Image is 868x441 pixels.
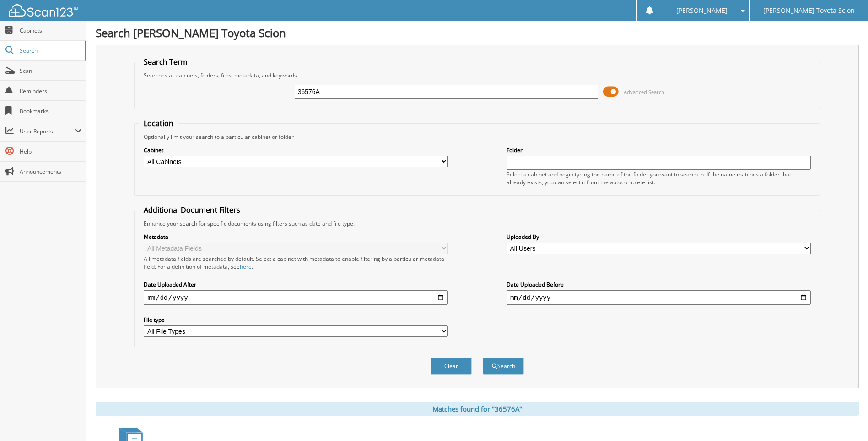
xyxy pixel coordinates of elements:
[20,67,81,75] span: Scan
[144,316,448,324] label: File type
[20,87,81,95] span: Reminders
[139,205,245,215] legend: Additional Document Filters
[144,233,448,241] label: Metadata
[507,146,811,154] label: Folder
[507,290,811,305] input: end
[144,255,448,270] div: All metadata fields are searched by default. Select a cabinet with metadata to enable filtering b...
[507,233,811,241] label: Uploaded By
[507,171,811,186] div: Select a cabinet and begin typing the name of the folder you want to search in. If the name match...
[96,25,859,40] h1: Search [PERSON_NAME] Toyota Scion
[20,47,80,55] span: Search
[20,107,81,115] span: Bookmarks
[144,290,448,305] input: start
[9,4,78,17] img: scan123-logo-white.svg
[624,88,664,95] span: Advanced Search
[144,146,448,154] label: Cabinet
[96,402,859,416] div: Matches found for "36576A"
[763,8,855,13] span: [PERSON_NAME] Toyota Scion
[483,358,524,375] button: Search
[507,281,811,288] label: Date Uploaded Before
[20,127,75,135] span: User Reports
[144,281,448,288] label: Date Uploaded After
[139,220,815,227] div: Enhance your search for specific documents using filters such as date and file type.
[20,168,81,176] span: Announcements
[139,72,815,79] div: Searches all cabinets, folders, files, metadata, and keywords
[139,57,192,67] legend: Search Term
[240,263,252,270] a: here
[676,8,728,13] span: [PERSON_NAME]
[431,358,472,375] button: Clear
[139,118,178,128] legend: Location
[20,27,81,34] span: Cabinets
[20,148,81,155] span: Help
[139,133,815,141] div: Optionally limit your search to a particular cabinet or folder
